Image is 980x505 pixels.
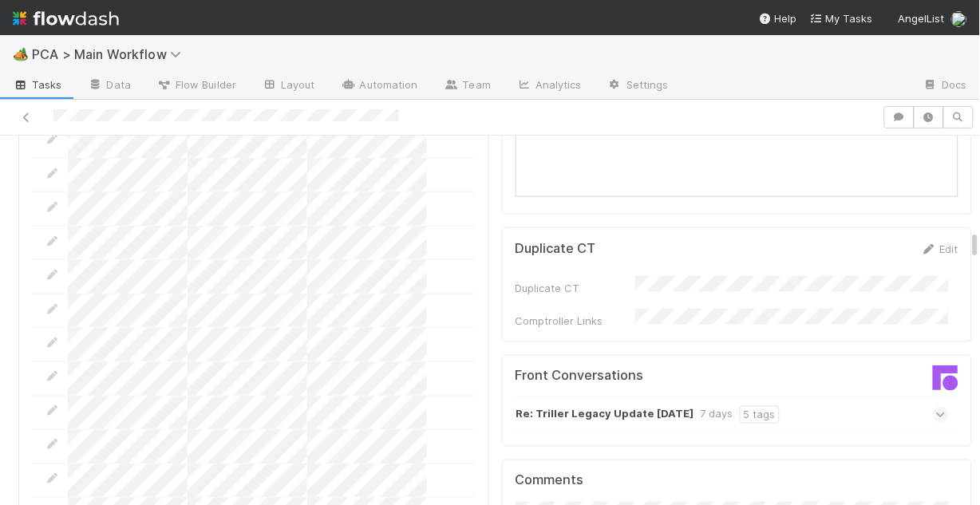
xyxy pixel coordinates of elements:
[516,406,694,424] strong: Re: Triller Legacy Update [DATE]
[921,243,958,255] a: Edit
[13,47,29,61] span: 🏕️
[32,46,189,62] span: PCA > Main Workflow
[328,73,431,99] a: Automation
[759,10,797,26] div: Help
[504,73,595,99] a: Analytics
[249,73,328,99] a: Layout
[911,73,980,99] a: Docs
[740,406,780,424] div: 5 tags
[431,73,504,99] a: Team
[516,473,959,489] h5: Comments
[516,241,596,257] h5: Duplicate CT
[75,73,144,99] a: Data
[156,77,236,93] span: Flow Builder
[13,77,62,93] span: Tasks
[899,12,945,25] span: AngelList
[516,369,725,385] h5: Front Conversations
[933,365,958,391] img: front-logo-b4b721b83371efbadf0a.svg
[144,73,249,99] a: Flow Builder
[810,10,873,26] a: My Tasks
[701,406,733,424] div: 7 days
[516,280,635,296] div: Duplicate CT
[13,5,119,32] img: logo-inverted-e16ddd16eac7371096b0.svg
[810,12,873,25] span: My Tasks
[516,313,635,329] div: Comptroller Links
[595,73,682,99] a: Settings
[951,11,967,27] img: avatar_1c530150-f9f0-4fb8-9f5d-006d570d4582.png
